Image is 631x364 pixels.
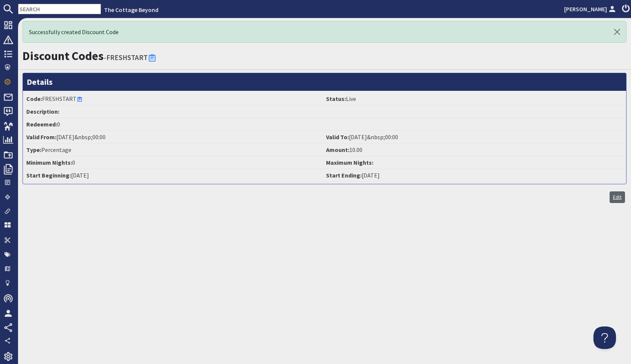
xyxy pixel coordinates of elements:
[23,73,626,90] h3: Details
[25,131,325,144] li: [DATE]&nbsp;00:00
[325,131,624,144] li: [DATE]&nbsp;00:00
[610,191,625,203] a: Edit
[326,159,373,166] strong: Maximum Nights:
[106,53,148,62] a: FRESHSTART
[325,169,624,182] li: [DATE]
[26,146,41,153] strong: Type:
[326,171,362,179] strong: Start Ending:
[325,93,624,105] li: Live
[18,4,101,14] input: SEARCH
[26,108,59,115] strong: Description:
[104,6,159,14] a: The Cottage Beyond
[326,146,349,153] strong: Amount:
[25,144,325,156] li: Percentage
[25,118,624,131] li: 0
[26,171,71,179] strong: Start Beginning:
[26,133,56,141] strong: Valid From:
[564,5,617,14] a: [PERSON_NAME]
[23,21,626,43] div: Successfully created Discount Code
[325,144,624,156] li: 10.00
[326,133,349,141] strong: Valid To:
[25,156,325,169] li: 0
[23,48,104,63] a: Discount Codes
[593,326,616,349] iframe: Toggle Customer Support
[26,120,57,128] strong: Redeemed:
[25,93,325,105] li: FRESHSTART
[26,159,72,166] strong: Minimum Nights:
[25,169,325,182] li: [DATE]
[326,95,346,102] strong: Status:
[104,53,157,62] small: -
[26,95,42,102] strong: Code:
